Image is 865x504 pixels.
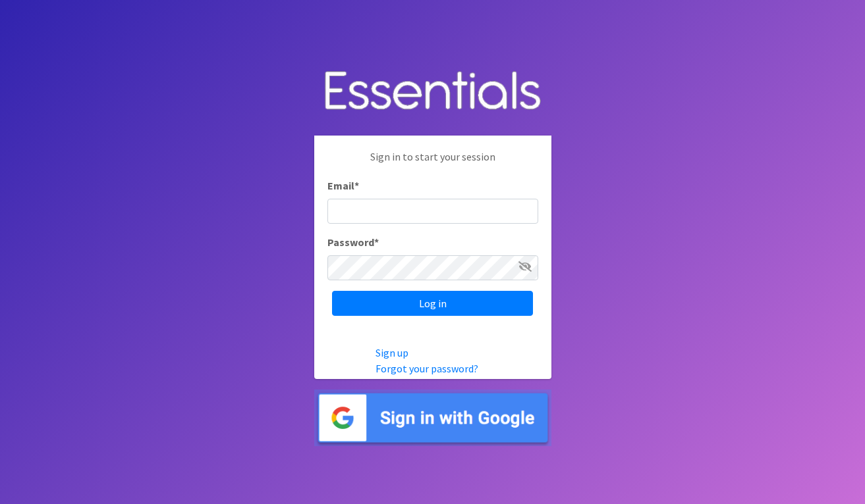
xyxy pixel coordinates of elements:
label: Password [327,234,379,250]
img: Sign in with Google [314,390,551,447]
abbr: required [354,179,359,192]
a: Sign up [376,346,408,359]
abbr: required [374,236,379,249]
img: Human Essentials [314,58,551,126]
label: Email [327,178,359,193]
a: Forgot your password? [376,362,478,375]
input: Log in [332,291,533,316]
p: Sign in to start your session [327,149,538,178]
